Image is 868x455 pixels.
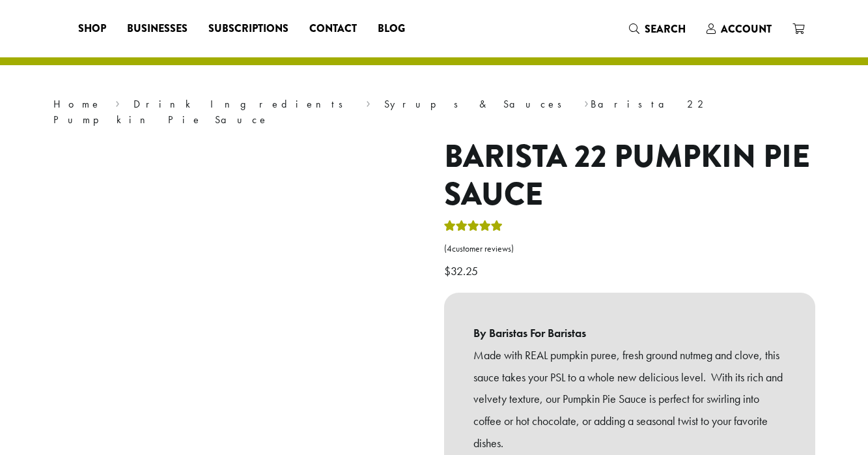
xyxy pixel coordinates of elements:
span: Contact [309,21,357,37]
div: Rated 5.00 out of 5 [444,218,503,238]
p: Made with REAL pumpkin puree, fresh ground nutmeg and clove, this sauce takes your PSL to a whole... [473,344,786,454]
a: Blog [367,18,415,39]
span: Businesses [127,21,188,37]
a: Home [53,97,102,111]
b: By Baristas For Baristas [473,322,786,344]
nav: Breadcrumb [53,96,815,128]
span: › [115,92,120,112]
span: › [366,92,371,112]
span: Blog [378,21,405,37]
a: Shop [68,18,117,39]
a: Contact [299,18,367,39]
a: Businesses [117,18,198,39]
h1: Barista 22 Pumpkin Pie Sauce [444,138,815,213]
a: Account [696,18,782,40]
a: Drink Ingredients [133,97,352,111]
span: 4 [447,243,452,254]
span: Subscriptions [208,21,288,37]
a: Syrups & Sauces [384,97,570,111]
span: Shop [78,21,106,37]
a: Search [619,18,696,40]
bdi: 32.25 [444,263,481,278]
span: $ [444,263,451,278]
span: › [584,92,589,112]
span: Search [645,22,686,37]
a: Subscriptions [198,18,299,39]
span: Account [721,22,772,37]
a: (4customer reviews) [444,242,815,256]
